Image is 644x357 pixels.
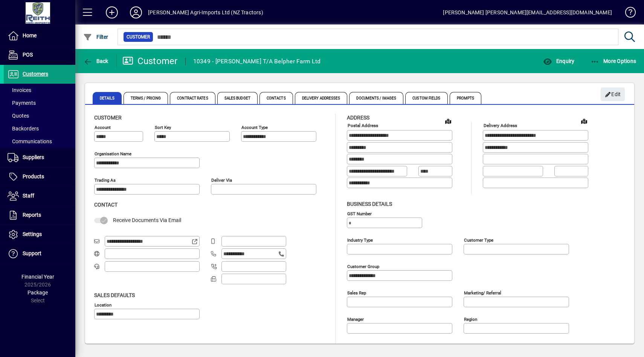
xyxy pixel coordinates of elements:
[23,173,44,179] span: Products
[4,46,75,64] a: POS
[8,87,31,93] span: Invoices
[241,125,268,130] mat-label: Account Type
[589,54,638,68] button: More Options
[443,6,612,18] div: [PERSON_NAME] [PERSON_NAME][EMAIL_ADDRESS][DOMAIN_NAME]
[4,148,75,167] a: Suppliers
[95,151,131,156] mat-label: Organisation name
[464,237,493,242] mat-label: Customer type
[347,237,373,242] mat-label: Industry type
[347,316,364,322] mat-label: Manager
[23,52,33,58] span: POS
[100,6,124,19] button: Add
[23,71,48,77] span: Customers
[217,92,258,104] span: Sales Budget
[8,100,36,106] span: Payments
[601,87,625,101] button: Edit
[124,6,148,19] button: Profile
[23,32,37,38] span: Home
[347,343,359,348] mat-label: Notes
[23,250,41,256] span: Support
[83,58,108,64] span: Back
[124,92,168,104] span: Terms / Pricing
[94,202,118,208] span: Contact
[4,206,75,225] a: Reports
[148,6,263,18] div: [PERSON_NAME] Agri-Imports Ltd (NZ Tractors)
[81,54,110,68] button: Back
[4,109,75,122] a: Quotes
[127,33,150,41] span: Customer
[295,92,348,104] span: Delivery Addresses
[4,97,75,109] a: Payments
[8,113,29,119] span: Quotes
[347,115,369,121] span: Address
[347,211,372,216] mat-label: GST Number
[259,92,293,104] span: Contacts
[8,126,39,132] span: Backorders
[95,178,116,183] mat-label: Trading as
[543,58,574,64] span: Enquiry
[23,212,41,218] span: Reports
[4,187,75,205] a: Staff
[21,274,54,280] span: Financial Year
[4,225,75,244] a: Settings
[27,290,48,296] span: Package
[450,92,482,104] span: Prompts
[113,217,181,223] span: Receive Documents Via Email
[442,115,454,127] a: View on map
[193,55,321,67] div: 10349 - [PERSON_NAME] T/A Belpher Farm Ltd
[94,115,122,121] span: Customer
[347,264,379,269] mat-label: Customer group
[4,122,75,135] a: Backorders
[4,84,75,97] a: Invoices
[578,115,590,127] a: View on map
[23,231,42,237] span: Settings
[405,92,447,104] span: Custom Fields
[94,292,135,298] span: Sales defaults
[170,92,215,104] span: Contract Rates
[23,193,34,199] span: Staff
[4,244,75,263] a: Support
[4,135,75,148] a: Communications
[464,316,477,322] mat-label: Region
[23,154,44,160] span: Suppliers
[95,302,111,307] mat-label: Location
[122,55,178,67] div: Customer
[605,88,621,101] span: Edit
[347,201,392,207] span: Business details
[155,125,171,130] mat-label: Sort key
[93,92,122,104] span: Details
[620,2,635,26] a: Knowledge Base
[464,290,501,295] mat-label: Marketing/ Referral
[4,167,75,186] a: Products
[347,290,366,295] mat-label: Sales rep
[591,58,636,64] span: More Options
[541,54,576,68] button: Enquiry
[4,26,75,45] a: Home
[211,178,232,183] mat-label: Deliver via
[95,125,111,130] mat-label: Account
[349,92,403,104] span: Documents / Images
[81,30,110,44] button: Filter
[75,54,117,68] app-page-header-button: Back
[8,138,52,144] span: Communications
[83,34,108,40] span: Filter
